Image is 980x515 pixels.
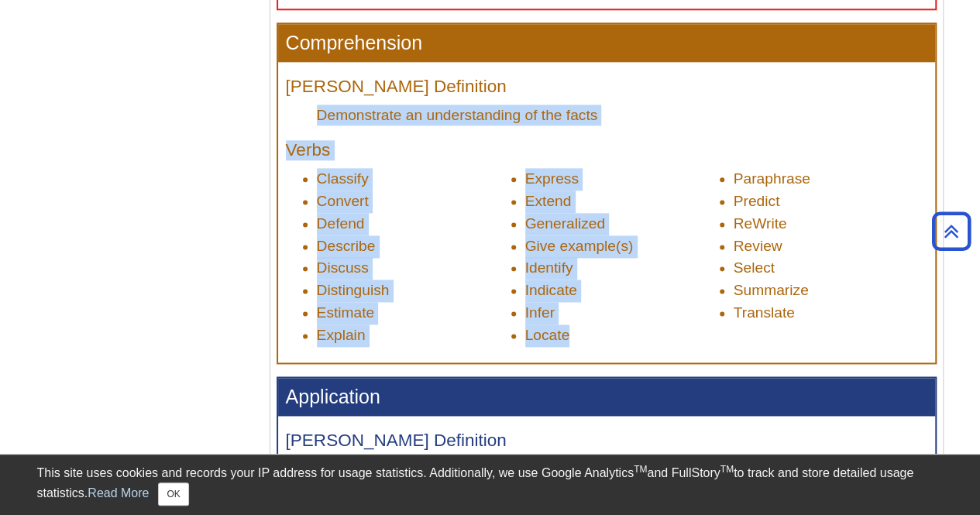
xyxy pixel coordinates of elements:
li: Estimate [317,302,511,324]
li: Convert [317,191,511,213]
li: Discuss [317,257,511,280]
li: Predict [734,191,927,213]
li: Extend [525,191,719,213]
li: Identify [525,257,719,280]
li: Distinguish [317,280,511,302]
li: Classify [317,168,511,191]
h4: [PERSON_NAME] Definition [286,77,927,97]
button: Close [158,482,188,506]
li: Generalized [525,213,719,235]
sup: TM [720,464,734,475]
a: Read More [88,486,149,500]
li: Select [734,257,927,280]
li: Translate [734,302,927,324]
div: This site uses cookies and records your IP address for usage statistics. Additionally, we use Goo... [37,464,944,506]
h4: [PERSON_NAME] Definition [286,431,927,451]
li: Infer [525,302,719,324]
sup: TM [634,464,647,475]
a: Back to Top [927,221,976,242]
li: ReWrite [734,213,927,235]
h4: Verbs [286,141,927,160]
li: Defend [317,213,511,235]
dd: Demonstrate an understanding of the facts [317,105,927,125]
h3: Comprehension [278,24,935,62]
h3: Application [278,378,935,416]
li: Explain [317,324,511,347]
li: Paraphrase [734,168,927,191]
li: Describe [317,235,511,258]
li: Indicate [525,280,719,302]
li: Give example(s) [525,235,719,258]
li: Summarize [734,280,927,302]
li: Locate [525,324,719,347]
li: Review [734,235,927,258]
li: Express [525,168,719,191]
